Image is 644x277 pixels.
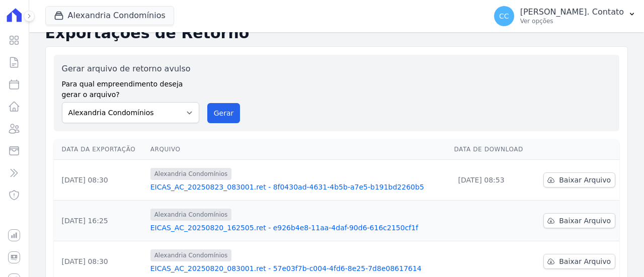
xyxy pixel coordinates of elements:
[150,223,446,233] a: EICAS_AC_20250820_162505.ret - e926b4e8-11aa-4daf-90d6-616c2150cf1f
[54,201,146,241] td: [DATE] 16:25
[54,139,146,160] th: Data da Exportação
[62,63,199,75] label: Gerar arquivo de retorno avulso
[150,249,232,261] span: Alexandria Condomínios
[54,160,146,201] td: [DATE] 08:30
[520,7,624,17] p: [PERSON_NAME]. Contato
[450,139,533,160] th: Data de Download
[543,213,615,228] a: Baixar Arquivo
[520,17,624,25] p: Ver opções
[146,139,450,160] th: Arquivo
[559,216,611,226] span: Baixar Arquivo
[450,160,533,201] td: [DATE] 08:53
[45,24,628,42] h2: Exportações de Retorno
[62,75,199,100] label: Para qual empreendimento deseja gerar o arquivo?
[150,263,446,273] a: EICAS_AC_20250820_083001.ret - 57e03f7b-c004-4fd6-8e25-7d8e08617614
[543,254,615,269] a: Baixar Arquivo
[499,13,509,20] span: CC
[543,172,615,188] a: Baixar Arquivo
[45,6,174,25] button: Alexandria Condomínios
[486,2,644,30] button: CC [PERSON_NAME]. Contato Ver opções
[150,168,232,180] span: Alexandria Condomínios
[207,103,240,123] button: Gerar
[150,182,446,192] a: EICAS_AC_20250823_083001.ret - 8f0430ad-4631-4b5b-a7e5-b191bd2260b5
[559,256,611,266] span: Baixar Arquivo
[150,209,232,221] span: Alexandria Condomínios
[559,175,611,185] span: Baixar Arquivo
